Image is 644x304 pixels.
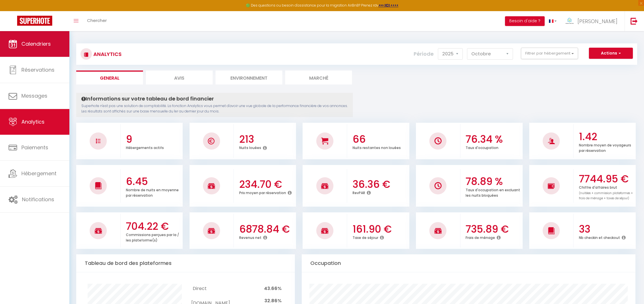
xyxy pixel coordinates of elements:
[379,3,399,8] a: >>> ICI <<<<
[631,17,638,25] img: logout
[21,92,47,99] span: Messages
[96,139,100,143] img: NO IMAGE
[239,178,295,190] h3: 234.70 €
[216,71,282,84] li: Environnement
[239,133,295,145] h3: 213
[76,71,143,84] li: General
[577,18,617,25] span: [PERSON_NAME]
[81,96,348,102] h4: Informations sur votre tableau de bord financier
[239,223,295,235] h3: 6878.84 €
[81,103,348,114] p: Superhote n'est pas une solution de comptabilité. La fonction Analytics vous permet d'avoir une v...
[191,284,230,294] td: Direct
[126,231,179,243] p: Commissions perçues par la / les plateforme(s)
[353,189,365,195] p: RevPAR
[126,133,181,145] h3: 9
[126,144,164,150] p: Hébergements actifs
[466,186,520,198] p: Taux d'occupation en excluant les nuits bloquées
[239,144,261,150] p: Nuits louées
[21,118,45,125] span: Analytics
[466,176,521,188] h3: 78.89 %
[87,17,107,23] span: Chercher
[434,182,442,189] img: NO IMAGE
[264,297,281,304] span: 32.86%
[17,16,52,26] img: Super Booking
[353,234,378,240] p: Taxe de séjour
[579,142,631,153] p: Nombre moyen de voyageurs par réservation
[466,234,495,240] p: Frais de ménage
[579,223,634,235] h3: 33
[21,144,48,151] span: Paiements
[565,16,574,27] img: ...
[21,66,55,73] span: Réservations
[21,170,57,177] span: Hébergement
[126,176,181,188] h3: 6.45
[353,223,408,235] h3: 161.90 €
[466,223,521,235] h3: 735.89 €
[21,40,51,47] span: Calendriers
[466,144,498,150] p: Taux d'occupation
[561,11,625,31] a: ... [PERSON_NAME]
[264,285,281,292] span: 43.66%
[239,234,261,240] p: Revenus net
[505,16,545,26] button: Besoin d'aide ?
[466,133,521,145] h3: 76.34 %
[76,254,295,272] div: Tableau de bord des plateformes
[92,48,122,61] h3: Analytics
[239,189,286,195] p: Prix moyen par réservation
[22,196,54,203] span: Notifications
[579,234,620,240] p: Nb checkin et checkout
[521,48,578,59] button: Filtrer par hébergement
[126,220,181,232] h3: 704.22 €
[146,71,213,84] li: Avis
[126,186,179,198] p: Nombre de nuits en moyenne par réservation
[579,131,634,143] h3: 1.42
[579,184,633,201] p: Chiffre d'affaires brut
[548,182,555,189] img: NO IMAGE
[353,133,408,145] h3: 66
[83,11,111,31] a: Chercher
[579,173,634,185] h3: 7744.95 €
[302,254,635,272] div: Occupation
[589,48,633,59] button: Actions
[579,191,633,201] span: (nuitées + commission plateformes + frais de ménage + taxes de séjour)
[285,71,352,84] li: Marché
[353,178,408,190] h3: 36.36 €
[414,48,434,60] label: Période
[353,144,401,150] p: Nuits restantes non louées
